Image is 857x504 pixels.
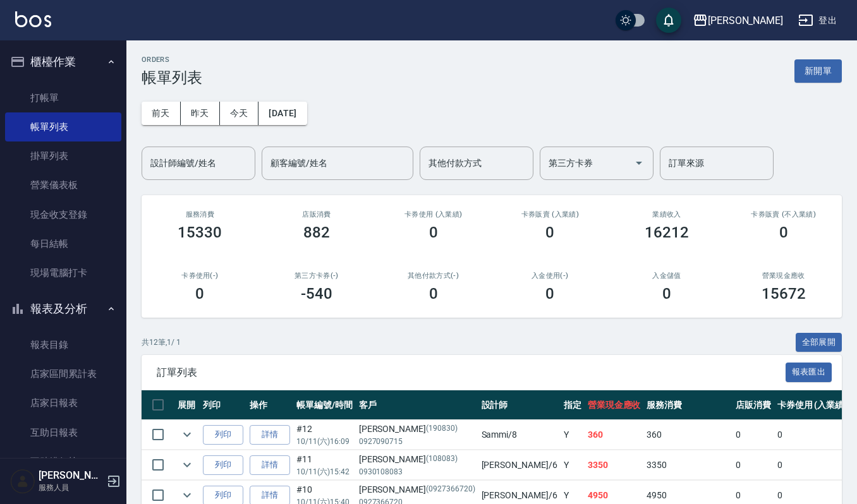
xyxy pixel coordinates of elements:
button: 登出 [793,9,842,32]
button: [PERSON_NAME] [688,8,788,33]
button: expand row [178,455,197,474]
a: 店家區間累計表 [5,359,121,388]
a: 店家日報表 [5,388,121,417]
a: 帳單列表 [5,112,121,141]
th: 店販消費 [732,390,774,420]
th: 列印 [200,390,246,420]
h3: 0 [195,285,204,303]
td: Y [561,420,585,450]
button: 新開單 [794,59,842,83]
h2: 卡券販賣 (入業績) [507,210,593,219]
h2: 卡券使用 (入業績) [390,210,477,219]
a: 詳情 [250,425,290,445]
a: 報表匯出 [786,366,832,378]
p: 共 12 筆, 1 / 1 [142,337,181,348]
td: 3350 [643,450,732,480]
h2: 店販消費 [274,210,360,219]
h2: 營業現金應收 [740,272,827,280]
h3: 0 [779,224,788,241]
button: 報表及分析 [5,292,121,325]
a: 詳情 [250,455,290,475]
td: [PERSON_NAME] /6 [478,450,561,480]
p: 0930108083 [359,466,475,477]
th: 卡券使用 (入業績) [774,390,851,420]
p: 10/11 (六) 15:42 [296,466,353,477]
a: 每日結帳 [5,229,121,258]
td: 0 [774,420,851,450]
th: 帳單編號/時間 [293,390,356,420]
h3: 15672 [762,285,806,303]
th: 服務消費 [643,390,732,420]
h2: 卡券使用(-) [157,272,243,280]
th: 展開 [174,390,200,420]
button: save [656,8,681,33]
h3: 0 [429,224,438,241]
h2: 其他付款方式(-) [390,272,477,280]
a: 現場電腦打卡 [5,258,121,287]
h3: 15330 [178,224,222,241]
td: 0 [732,420,774,450]
button: 全部展開 [796,333,842,352]
a: 新開單 [794,64,842,76]
p: 服務人員 [39,482,103,493]
button: Open [629,153,649,173]
button: 列印 [203,455,243,475]
th: 設計師 [478,390,561,420]
td: 360 [643,420,732,450]
p: (108083) [426,453,458,466]
div: [PERSON_NAME] [359,453,475,466]
button: expand row [178,425,197,444]
h3: 16212 [645,224,689,241]
th: 營業現金應收 [585,390,644,420]
td: Y [561,450,585,480]
a: 營業儀表板 [5,171,121,200]
td: 3350 [585,450,644,480]
h3: -540 [301,285,332,303]
p: 0927090715 [359,436,475,447]
span: 訂單列表 [157,366,786,379]
div: [PERSON_NAME] [708,13,783,28]
h2: 卡券販賣 (不入業績) [740,210,827,219]
a: 報表目錄 [5,330,121,359]
img: Logo [15,11,51,27]
p: 10/11 (六) 16:09 [296,436,353,447]
a: 打帳單 [5,83,121,112]
button: 列印 [203,425,243,445]
h3: 0 [545,285,554,303]
a: 互助日報表 [5,418,121,447]
td: 0 [774,450,851,480]
p: (190830) [426,423,458,436]
button: [DATE] [258,102,307,125]
button: 報表匯出 [786,363,832,382]
h3: 服務消費 [157,210,243,219]
p: (0927366720) [426,483,475,496]
div: [PERSON_NAME] [359,483,475,496]
button: 昨天 [181,102,220,125]
button: 今天 [220,102,259,125]
h2: ORDERS [142,56,202,64]
div: [PERSON_NAME] [359,423,475,436]
a: 掛單列表 [5,141,121,171]
a: 現金收支登錄 [5,200,121,229]
th: 操作 [246,390,293,420]
button: 櫃檯作業 [5,45,121,78]
h3: 882 [303,224,330,241]
h2: 入金儲值 [624,272,710,280]
a: 互助排行榜 [5,447,121,476]
td: 360 [585,420,644,450]
h2: 入金使用(-) [507,272,593,280]
td: Sammi /8 [478,420,561,450]
td: 0 [732,450,774,480]
img: Person [10,469,35,494]
h2: 業績收入 [624,210,710,219]
td: #12 [293,420,356,450]
h3: 0 [662,285,671,303]
td: #11 [293,450,356,480]
h5: [PERSON_NAME] [39,469,103,482]
h2: 第三方卡券(-) [274,272,360,280]
button: 前天 [142,102,181,125]
th: 客戶 [356,390,478,420]
h3: 0 [545,224,554,241]
th: 指定 [561,390,585,420]
h3: 0 [429,285,438,303]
